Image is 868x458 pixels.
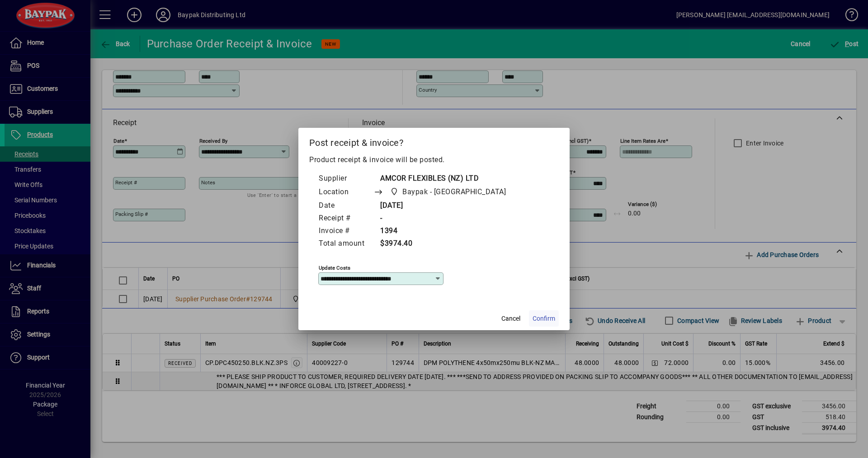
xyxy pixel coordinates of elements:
[373,238,523,250] td: $3974.40
[318,200,373,212] td: Date
[298,128,570,154] h2: Post receipt & invoice?
[318,238,373,250] td: Total amount
[373,173,523,185] td: AMCOR FLEXIBLES (NZ) LTD
[533,314,555,323] span: Confirm
[529,310,559,327] button: Confirm
[309,154,559,165] p: Product receipt & invoice will be posted.
[373,212,523,225] td: -
[319,265,350,271] mat-label: Update costs
[501,314,520,323] span: Cancel
[318,212,373,225] td: Receipt #
[318,173,373,185] td: Supplier
[373,225,523,238] td: 1394
[496,310,525,327] button: Cancel
[373,200,523,212] td: [DATE]
[402,187,506,197] span: Baypak - [GEOGRAPHIC_DATA]
[318,185,373,200] td: Location
[387,186,509,198] span: Baypak - Onekawa
[318,225,373,238] td: Invoice #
